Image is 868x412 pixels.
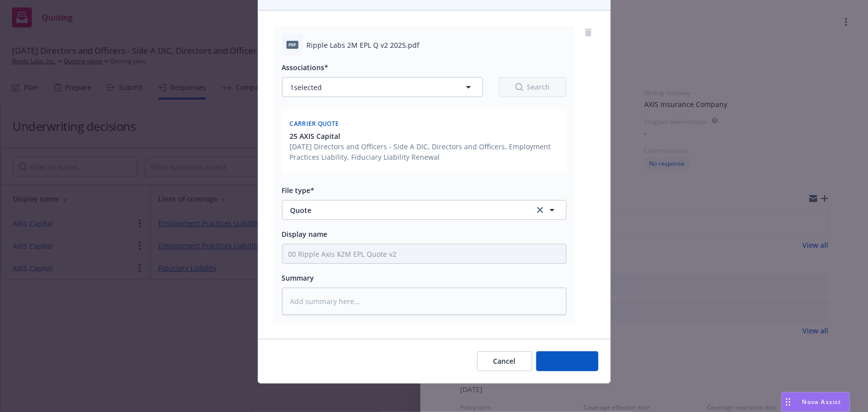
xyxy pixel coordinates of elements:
[802,398,842,406] span: Nova Assist
[782,393,794,412] div: Drag to move
[781,392,850,412] button: Nova Assist
[534,204,546,216] a: clear selection
[283,244,566,263] input: Add display name here...
[282,200,567,220] button: Quoteclear selection
[290,205,521,215] span: Quote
